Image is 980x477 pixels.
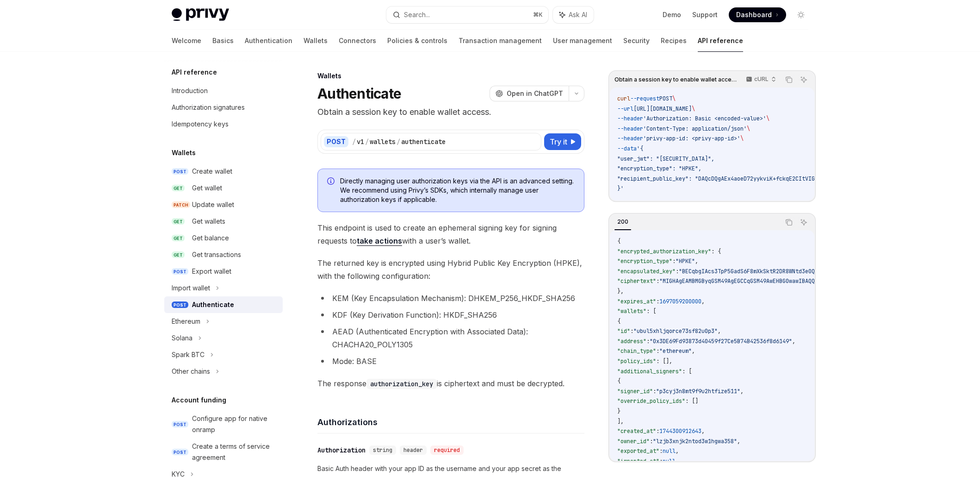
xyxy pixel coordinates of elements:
span: 'privy-app-id: <privy-app-id>' [643,135,740,142]
span: : [659,447,663,455]
a: Policies & controls [387,30,447,52]
a: Transaction management [459,30,542,52]
span: : [656,347,659,355]
div: Idempotency keys [172,119,229,130]
span: , [737,438,740,445]
span: "user_jwt": "[SECURITY_DATA]", [617,155,714,163]
a: Recipes [661,30,687,52]
span: "lzjb3xnjk2ntod3w1hgwa358" [653,438,737,445]
span: ⌘ K [533,11,543,19]
span: Obtain a session key to enable wallet access. [614,76,737,83]
span: --header [617,125,643,132]
div: Create a terms of service agreement [192,441,277,463]
a: GETGet balance [164,230,283,246]
li: AEAD (Authenticated Encryption with Associated Data): CHACHA20_POLY1305 [317,325,584,351]
span: 'Authorization: Basic <encoded-value>' [643,115,766,122]
span: "address" [617,338,646,345]
a: Idempotency keys [164,116,283,132]
a: POSTCreate wallet [164,163,283,180]
span: "HPKE" [676,257,695,265]
span: "owner_id" [617,438,650,445]
span: "encryption_type" [617,257,672,265]
svg: Info [327,177,336,187]
span: "exported_at" [617,447,659,455]
li: Mode: BASE [317,355,584,368]
h5: API reference [172,67,217,78]
span: "encryption_type": "HPKE", [617,165,701,172]
span: "recipient_public_key": "DAQcDQgAEx4aoeD72yykviK+fckqE2CItVIGn1rCnvCXZ1HgpOcMEMialRmTrqIK4oZlYd1" [617,175,931,182]
a: Authorization signatures [164,99,283,116]
span: 'Content-Type: application/json' [643,125,747,132]
a: Authentication [245,30,292,52]
div: / [365,137,369,146]
span: "id" [617,327,630,335]
div: / [397,137,400,146]
button: Search...⌘K [386,6,548,23]
h4: Authorizations [317,416,584,428]
span: }' [617,185,624,192]
a: POSTAuthenticate [164,296,283,313]
h5: Wallets [172,147,196,158]
span: Ask AI [569,10,587,19]
span: header [403,446,423,454]
span: string [373,446,392,454]
span: POST [659,95,672,102]
span: 1744300912643 [659,427,701,435]
div: authenticate [401,137,446,146]
a: Support [692,10,718,19]
a: POSTCreate a terms of service agreement [164,438,283,466]
div: required [430,446,464,455]
span: : [ [646,308,656,315]
span: "ubul5xhljqorce73sf82u0p3" [633,327,718,335]
span: GET [172,185,185,192]
span: GET [172,218,185,225]
a: User management [553,30,612,52]
span: : [656,427,659,435]
span: : { [711,248,721,255]
span: POST [172,449,188,456]
span: \ [672,95,676,102]
span: { [617,377,620,385]
span: \ [740,135,744,142]
span: POST [172,168,188,175]
div: Update wallet [192,199,234,210]
a: Welcome [172,30,201,52]
span: Try it [550,136,567,147]
span: '{ [637,145,643,152]
span: --header [617,115,643,122]
p: cURL [754,75,769,83]
span: : [ [682,368,692,375]
img: light logo [172,8,229,21]
span: 1697059200000 [659,298,701,305]
span: : [630,327,633,335]
a: Introduction [164,82,283,99]
div: Get balance [192,232,229,244]
button: Ask AI [553,6,594,23]
a: take actions [357,236,402,246]
span: : [659,458,663,465]
span: Dashboard [736,10,772,19]
div: wallets [370,137,396,146]
div: Introduction [172,85,208,96]
a: Connectors [339,30,376,52]
span: : [676,268,679,275]
span: "BECqbgIAcs3TpP5GadS6F8mXkSktR2DR8WNtd3e0Qcy7PpoRHEygpzjFWttntS+SEM3VSr4Thewh18ZP9chseLE=" [679,268,970,275]
span: : [656,298,659,305]
span: PATCH [172,201,190,208]
span: "p3cyj3n8mt9f9u2htfize511" [656,388,740,395]
span: : [], [656,358,672,365]
button: Ask AI [798,216,810,228]
span: { [617,318,620,325]
span: \ [747,125,750,132]
a: GETGet wallet [164,180,283,196]
span: "expires_at" [617,298,656,305]
div: Create wallet [192,166,232,177]
div: / [352,137,356,146]
p: Obtain a session key to enable wallet access. [317,106,584,119]
span: POST [172,268,188,275]
span: [URL][DOMAIN_NAME] [633,105,692,113]
span: null [663,458,676,465]
div: Other chains [172,366,210,377]
div: POST [324,136,348,147]
span: GET [172,235,185,242]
